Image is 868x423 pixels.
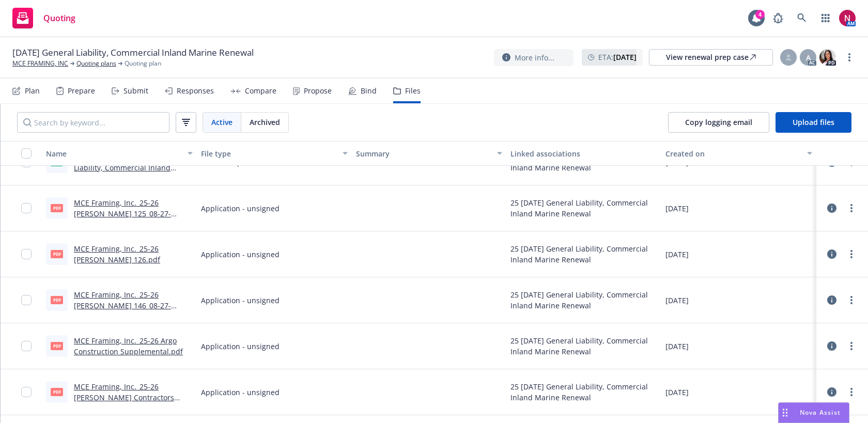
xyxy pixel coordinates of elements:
a: View renewal prep case [649,49,773,66]
a: MCE Framing, Inc._25-26 [PERSON_NAME] 125_08-27-2025.pdf [74,198,171,229]
span: Application - unsigned [201,295,280,306]
a: MCE Framing, Inc._25-26 [PERSON_NAME] 126.pdf [74,244,160,264]
span: [DATE] [665,341,689,352]
div: Files [405,87,421,95]
button: Copy logging email [668,112,769,133]
span: A [806,52,811,63]
a: more [845,340,858,352]
input: Toggle Row Selected [21,203,32,213]
div: Propose [304,87,332,95]
div: Plan [25,87,40,95]
span: Application - unsigned [201,249,280,260]
a: Report a Bug [768,8,788,28]
input: Toggle Row Selected [21,249,32,259]
div: 25 [DATE] General Liability, Commercial Inland Marine Renewal [510,381,657,403]
a: more [845,386,858,398]
div: Prepare [68,87,95,95]
span: pdf [51,204,63,212]
a: more [845,202,858,214]
span: Quoting plan [125,59,161,68]
span: [DATE] [665,249,689,260]
div: 4 [755,10,765,19]
span: ETA : [598,52,637,62]
span: pdf [51,342,63,350]
img: photo [839,10,856,26]
a: more [845,248,858,260]
button: Created on [661,141,816,166]
span: Application - unsigned [201,341,280,352]
span: [DATE] General Liability, Commercial Inland Marine Renewal [12,46,254,59]
div: File type [201,148,336,159]
span: Archived [250,117,280,128]
div: Linked associations [510,148,657,159]
div: View renewal prep case [666,50,756,65]
div: 25 [DATE] General Liability, Commercial Inland Marine Renewal [510,243,657,265]
button: Upload files [776,112,851,133]
input: Search by keyword... [17,112,169,133]
span: pdf [51,250,63,258]
div: Responses [177,87,214,95]
a: MCE FRAMING, INC [12,59,68,68]
div: Drag to move [779,403,792,422]
a: MCE Framing, Inc._25-26 [PERSON_NAME] Contractors Questionnaire.pdf [74,382,174,413]
button: Name [42,141,197,166]
a: Search [792,8,812,28]
span: [DATE] [665,387,689,398]
strong: [DATE] [613,52,637,62]
button: Linked associations [506,141,661,166]
input: Toggle Row Selected [21,387,32,397]
a: Quoting [8,4,80,33]
a: MCE Framing, Inc._25-26 [PERSON_NAME] 146_08-27-2025.pdf [74,290,171,321]
span: Application - unsigned [201,387,280,398]
div: Bind [361,87,377,95]
span: Upload files [793,117,834,127]
div: Submit [123,87,148,95]
a: more [845,294,858,306]
div: 25 [DATE] General Liability, Commercial Inland Marine Renewal [510,289,657,311]
div: Created on [665,148,801,159]
span: Nova Assist [800,408,841,417]
div: Summary [356,148,491,159]
input: Toggle Row Selected [21,341,32,351]
button: File type [197,141,352,166]
input: Select all [21,148,32,159]
button: Nova Assist [778,402,849,423]
span: pdf [51,296,63,304]
span: Quoting [43,14,75,22]
div: Name [46,148,181,159]
a: MCE Framing, Inc._25-26 Argo Construction Supplemental.pdf [74,336,183,356]
button: Summary [352,141,507,166]
span: More info... [515,52,554,63]
div: 25 [DATE] General Liability, Commercial Inland Marine Renewal [510,335,657,357]
a: Switch app [815,8,836,28]
span: pdf [51,388,63,396]
span: [DATE] [665,203,689,214]
div: 25 [DATE] General Liability, Commercial Inland Marine Renewal [510,197,657,219]
button: More info... [494,49,574,66]
div: Compare [245,87,276,95]
span: [DATE] [665,295,689,306]
span: Copy logging email [685,117,752,127]
span: Application - unsigned [201,203,280,214]
span: Active [211,117,233,128]
a: MCE Framing Inc_[DATE] General Liability, Commercial Inland Marine Renewal Workbook.xlsx [74,152,188,183]
img: photo [819,49,836,66]
a: Quoting plans [76,59,116,68]
input: Toggle Row Selected [21,295,32,305]
a: more [843,51,856,64]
